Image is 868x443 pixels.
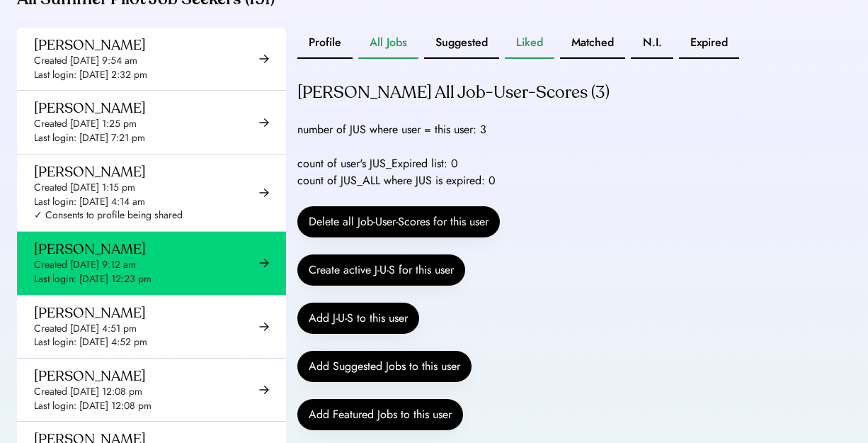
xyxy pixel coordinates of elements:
[34,322,137,336] div: Created [DATE] 4:51 pm
[424,28,499,59] button: Suggested
[34,195,145,209] div: Last login: [DATE] 4:14 am
[34,54,137,68] div: Created [DATE] 9:54 am
[34,335,147,349] div: Last login: [DATE] 4:52 pm
[358,28,418,59] button: All Jobs
[34,367,146,385] div: [PERSON_NAME]
[631,28,673,59] button: N.I.
[259,118,269,128] img: arrow-right-black.svg
[297,82,610,104] div: [PERSON_NAME] All Job-User-Scores (3)
[34,117,137,131] div: Created [DATE] 1:25 pm
[259,54,269,64] img: arrow-right-black.svg
[34,385,142,399] div: Created [DATE] 12:08 pm
[259,385,269,395] img: arrow-right-black.svg
[34,304,146,322] div: [PERSON_NAME]
[34,99,146,117] div: [PERSON_NAME]
[297,121,486,138] div: number of JUS where user = this user: 3
[34,272,152,286] div: Last login: [DATE] 12:23 pm
[34,399,152,413] div: Last login: [DATE] 12:08 pm
[297,303,419,334] button: Add J-U-S to this user
[259,322,269,332] img: arrow-right-black.svg
[560,28,625,59] button: Matched
[297,399,463,430] button: Add Featured Jobs to this user
[679,28,739,59] button: Expired
[34,68,147,82] div: Last login: [DATE] 2:32 pm
[259,188,269,198] img: arrow-right-black.svg
[297,351,472,382] button: Add Suggested Jobs to this user
[297,155,496,189] div: count of user's JUS_Expired list: 0 count of JUS_ALL where JUS is expired: 0
[297,206,500,237] button: Delete all Job-User-Scores for this user
[297,28,353,59] button: Profile
[34,240,146,258] div: [PERSON_NAME]
[34,258,136,272] div: Created [DATE] 9:12 am
[34,181,135,195] div: Created [DATE] 1:15 pm
[34,131,145,145] div: Last login: [DATE] 7:21 pm
[34,36,146,54] div: [PERSON_NAME]
[34,163,146,181] div: [PERSON_NAME]
[259,258,269,268] img: arrow-right-black.svg
[297,254,465,286] button: Create active J-U-S for this user
[505,28,554,59] button: Liked
[34,208,183,223] div: ✓ Consents to profile being shared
